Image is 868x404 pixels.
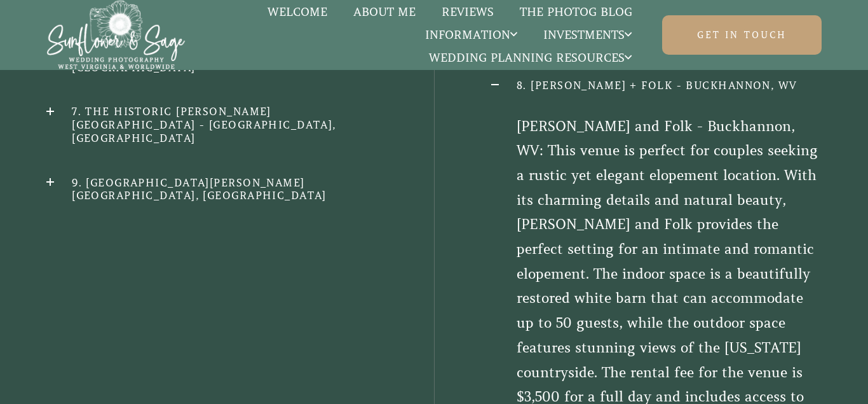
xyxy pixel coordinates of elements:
a: Investments [531,27,645,43]
h2: 9. [GEOGRAPHIC_DATA][PERSON_NAME][GEOGRAPHIC_DATA], [GEOGRAPHIC_DATA] [46,176,377,203]
h2: 7. The Historic [PERSON_NAME][GEOGRAPHIC_DATA] - [GEOGRAPHIC_DATA], [GEOGRAPHIC_DATA] [46,105,377,144]
a: Wedding Planning Resources [416,50,645,66]
span: Get in touch [697,29,787,41]
a: Welcome [254,4,340,20]
a: The Photog Blog [506,4,645,20]
span: Information [425,29,517,41]
a: Information [412,27,531,43]
span: Investments [543,29,632,41]
span: Wedding Planning Resources [429,52,632,64]
a: Get in touch [662,15,822,55]
a: Reviews [428,4,506,20]
h2: 8. [PERSON_NAME] + Folk - Buckhannon, WV [491,79,822,92]
a: About Me [340,4,428,20]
